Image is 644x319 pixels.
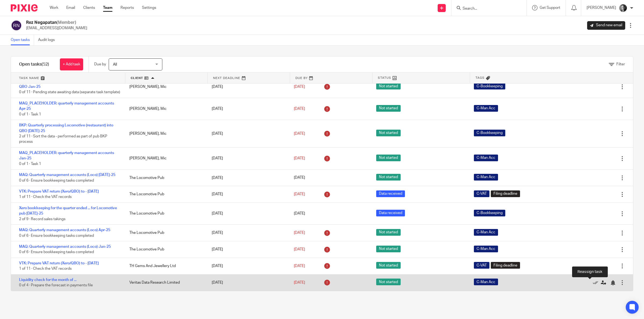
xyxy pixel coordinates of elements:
[462,6,510,11] input: Search
[587,5,616,10] p: [PERSON_NAME]
[19,173,115,177] a: MAQ: Quarterly management accounts (Loco) [DATE]-25
[66,5,75,10] a: Email
[60,58,83,70] a: + Add task
[294,212,305,216] span: [DATE]
[124,189,206,200] div: The Locomotive Pub
[206,128,289,139] div: [DATE]
[19,234,94,238] span: 0 of 6 · Ensure bookkeeping tasks completed
[474,246,498,252] span: C-Man Acc
[57,20,76,25] span: (Member)
[19,151,114,160] a: MAQ_PLACEHOLDER: quarterly management accounts Jan-25
[120,5,134,10] a: Reports
[474,105,498,112] span: C-Man Acc
[474,83,505,89] span: C-Bookkeeping
[206,189,289,200] div: [DATE]
[376,262,401,269] span: Not started
[19,267,72,271] span: 1 of 11 · Check the VAT records
[50,5,58,10] a: Work
[206,208,289,219] div: [DATE]
[124,128,206,139] div: [PERSON_NAME], Mic
[142,5,156,10] a: Settings
[294,85,305,89] span: [DATE]
[26,20,87,25] h2: Rez Negapatan
[206,172,289,183] div: [DATE]
[294,264,305,268] span: [DATE]
[294,132,305,136] span: [DATE]
[376,229,401,236] span: Not started
[474,155,498,161] span: C-Man Acc
[474,229,498,236] span: C-Man Acc
[378,76,391,80] span: Status
[19,250,94,254] span: 0 of 6 · Ensure bookkeeping tasks completed
[19,102,114,111] a: MAQ_PLACEHOLDER: quarterly management accounts Apr-25
[491,262,520,269] span: Filing deadline
[206,81,289,92] div: [DATE]
[206,261,289,271] div: [DATE]
[376,190,405,197] span: Data received
[19,91,120,94] span: 0 of 11 · Pending state awaiting data (separate task template)
[206,277,289,288] div: [DATE]
[19,195,72,199] span: 1 of 11 · Check the VAT records
[294,247,305,251] span: [DATE]
[19,283,93,287] span: 0 of 4 · Prepare the forecast in payments file
[124,153,206,164] div: [PERSON_NAME], Mic
[11,20,22,31] img: svg%3E
[294,231,305,235] span: [DATE]
[124,208,206,219] div: The Locomotive Pub
[19,62,49,67] h1: Open tasks
[294,192,305,196] span: [DATE]
[19,179,94,182] span: 0 of 6 · Ensure bookkeeping tasks completed
[294,156,305,160] span: [DATE]
[19,190,99,193] a: VTK: Prepare VAT return (Xero/QBO) to - [DATE]
[474,210,505,216] span: C-Bookkeeping
[376,83,401,89] span: Not started
[19,217,65,221] span: 2 of 9 · Record sales takings
[124,261,206,271] div: TH Gems And Jewellery Ltd
[474,174,498,181] span: C-Man Acc
[26,25,87,31] p: [EMAIL_ADDRESS][DOMAIN_NAME]
[376,130,401,136] span: Not started
[616,62,625,66] span: Filter
[376,246,401,252] span: Not started
[593,280,601,285] a: Mark as done
[11,35,34,45] a: Open tasks
[124,244,206,255] div: The Locomotive Pub
[475,76,485,80] span: Tags
[19,261,99,265] a: VTK: Prepare VAT return (Xero/QBO) to - [DATE]
[376,155,401,161] span: Not started
[83,5,95,10] a: Clients
[376,105,401,112] span: Not started
[474,190,489,197] span: C-VAT
[587,21,625,30] a: Send new email
[294,281,305,284] span: [DATE]
[19,134,107,144] span: 2 of 11 · Sort the data - performed as part of pub BKP process
[294,107,305,111] span: [DATE]
[619,4,627,12] img: DSC_9061-3.jpg
[124,172,206,183] div: The Locomotive Pub
[38,35,59,45] a: Audit logs
[474,262,489,269] span: C-VAT
[19,278,76,282] a: Liquidity check for the month of ...
[206,153,289,164] div: [DATE]
[19,123,113,133] a: BKP: Quarterly processing Locomotive (restaurant) into QBO [DATE]-25
[474,279,498,285] span: C-Man Acc
[294,176,305,180] span: [DATE]
[19,162,41,166] span: 0 of 1 · Task 1
[376,174,401,181] span: Not started
[19,228,110,232] a: MAQ: Quarterly management accounts (Loco) Apr-25
[124,81,206,92] div: [PERSON_NAME], Mic
[491,190,520,197] span: Filing deadline
[124,277,206,288] div: Veritas Data Research Limited
[42,62,49,66] span: (52)
[103,5,112,10] a: Team
[113,63,117,66] span: All
[376,210,405,216] span: Data received
[474,130,505,136] span: C-Bookkeeping
[206,244,289,255] div: [DATE]
[206,227,289,238] div: [DATE]
[19,112,41,116] span: 0 of 1 · Task 1
[19,245,111,249] a: MAQ: Quarterly management accounts (Loco) Jan-25
[540,6,560,10] span: Get Support
[19,206,117,215] a: Xero bookkeeping for the quarter ended ... for Locomotive pub [DATE]-25
[206,103,289,114] div: [DATE]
